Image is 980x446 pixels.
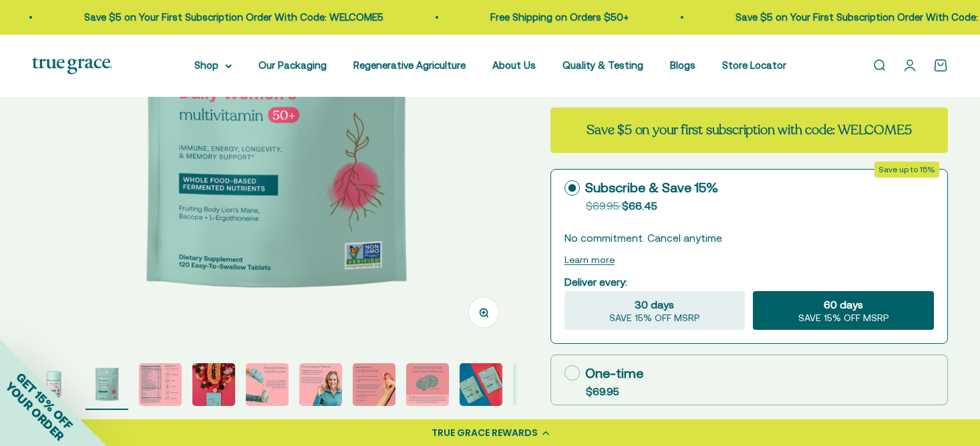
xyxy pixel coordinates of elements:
[86,363,128,410] button: Go to item 2
[246,363,289,410] button: Go to item 5
[353,59,466,71] a: Regenerative Agriculture
[299,363,342,410] button: Go to item 6
[86,363,128,406] img: Daily Multivitamin for Energy, Longevity, Heart Health, & Memory Support* - L-ergothioneine to su...
[192,363,235,406] img: Daily Women's 50+ Multivitamin
[353,363,395,406] img: - L-ergothioneine to support longevity* - CoQ10 for antioxidant support and heart health* - 150% ...
[259,59,327,71] a: Our Packaging
[670,59,695,71] a: Blogs
[406,363,449,406] img: Lion's Mane supports brain, nerve, and cognitive health.* Our extracts come exclusively from the ...
[406,363,449,410] button: Go to item 8
[587,121,911,139] strong: Save $5 on your first subscription with code: WELCOME5
[3,379,67,443] span: YOUR ORDER
[722,59,786,71] a: Store Locator
[432,426,538,440] div: TRUE GRACE REWARDS
[513,363,556,410] button: Go to item 10
[76,9,375,25] p: Save $5 on Your First Subscription Order With Code: WELCOME5
[246,363,289,406] img: When you opt for our refill pouches instead of buying a new bottle every time you buy supplements...
[562,59,643,71] a: Quality & Testing
[353,363,395,410] button: Go to item 7
[460,363,502,406] img: Daily Women's 50+ Multivitamin
[299,363,342,406] img: L-ergothioneine, an antioxidant known as 'the longevity vitamin', declines as we age and is limit...
[194,57,232,73] summary: Shop
[139,363,182,410] button: Go to item 3
[513,363,556,406] img: Daily Women's 50+ Multivitamin
[482,11,621,23] a: Free Shipping on Orders $50+
[139,363,182,406] img: Fruiting Body Vegan Soy Free Gluten Free Dairy Free
[192,363,235,410] button: Go to item 4
[13,370,75,432] span: GET 15% OFF
[460,363,502,410] button: Go to item 9
[492,59,536,71] a: About Us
